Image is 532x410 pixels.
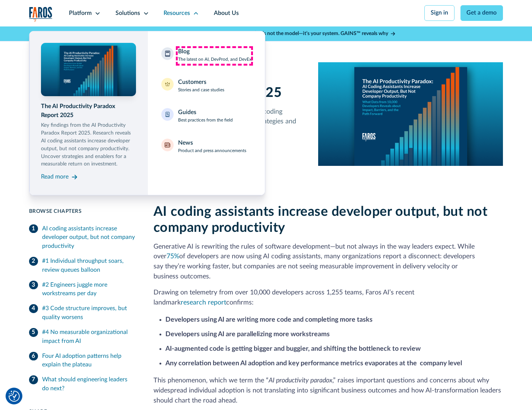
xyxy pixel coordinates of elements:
[269,377,332,384] em: AI productivity paradox
[29,7,53,22] img: Logo of the analytics and reporting company Faros.
[115,9,140,18] div: Solutions
[165,360,462,366] strong: Any correlation between AI adoption and key performance metrics evaporates at the company level
[178,78,206,87] div: Customers
[153,204,503,236] h2: AI coding assistants increase developer output, but not company productivity
[41,122,136,168] p: Key findings from the AI Productivity Paradox Report 2025. Research reveals AI coding assistants ...
[69,9,92,18] div: Platform
[42,375,136,393] div: What should engineering leaders do next?
[178,108,196,117] div: Guides
[29,372,136,396] a: What should engineering leaders do next?
[29,221,136,254] a: AI coding assistants increase developer output, but not company productivity
[29,7,53,22] a: home
[29,26,503,195] nav: Resources
[42,281,136,299] div: #2 Engineers juggle more workstreams per day
[9,391,20,402] button: Cookie Settings
[42,304,136,322] div: #3 Code structure improves, but quality worsens
[178,87,224,94] p: Stories and case studies
[29,278,136,302] a: #2 Engineers juggle more workstreams per day
[178,139,193,148] div: News
[42,352,136,370] div: Four AI adoption patterns help explain the plateau
[165,316,373,323] strong: Developers using AI are writing more code and completing more tasks
[41,102,136,120] div: The AI Productivity Paradox Report 2025
[165,346,421,352] strong: AI-augmented code is getting bigger and buggier, and shifting the bottleneck to review
[157,43,256,67] a: BlogThe latest on AI, DevProd, and DevEx
[157,73,256,98] a: CustomersStories and case studies
[29,349,136,373] a: Four AI adoption patterns help explain the plateau
[42,224,136,251] div: AI coding assistants increase developer output, but not company productivity
[165,331,330,337] strong: Developers using AI are parallelizing more workstreams
[29,301,136,325] a: #3 Code structure improves, but quality worsens
[167,253,179,259] a: 75%
[41,43,136,183] a: The AI Productivity Paradox Report 2025Key findings from the AI Productivity Paradox Report 2025....
[181,299,226,306] a: research report
[29,208,136,215] div: Browse Chapters
[153,288,503,308] p: Drawing on telemetry from over 10,000 developers across 1,255 teams, Faros AI’s recent landmark c...
[29,325,136,349] a: #4 No measurable organizational impact from AI
[178,56,251,63] p: The latest on AI, DevProd, and DevEx
[41,173,69,182] div: Read more
[178,47,190,56] div: Blog
[42,328,136,346] div: #4 No measurable organizational impact from AI
[460,5,503,21] a: Get a demo
[178,148,246,154] p: Product and press announcements
[42,257,136,275] div: #1 Individual throughput soars, review queues balloon
[9,391,20,402] img: Revisit consent button
[178,117,233,124] p: Best practices from the field
[157,104,256,128] a: GuidesBest practices from the field
[164,9,190,18] div: Resources
[153,242,503,282] p: Generative AI is rewriting the rules of software development—but not always in the way leaders ex...
[29,254,136,278] a: #1 Individual throughput soars, review queues balloon
[157,134,256,159] a: NewsProduct and press announcements
[153,376,503,406] p: This phenomenon, which we term the “ ,” raises important questions and concerns about why widespr...
[424,5,455,21] a: Sign in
